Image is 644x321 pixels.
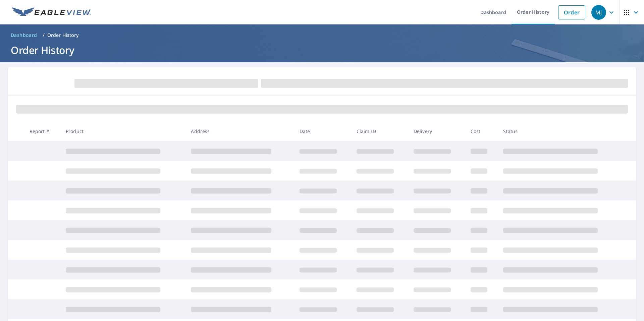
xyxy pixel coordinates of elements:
[8,30,636,41] nav: breadcrumb
[8,43,636,57] h1: Order History
[408,121,465,141] th: Delivery
[558,5,585,19] a: Order
[43,31,45,39] li: /
[351,121,408,141] th: Claim ID
[11,32,37,39] span: Dashboard
[465,121,498,141] th: Cost
[47,32,79,39] p: Order History
[294,121,351,141] th: Date
[60,121,185,141] th: Product
[498,121,623,141] th: Status
[12,7,91,17] img: EV Logo
[24,121,60,141] th: Report #
[8,30,40,41] a: Dashboard
[591,5,606,20] div: MJ
[185,121,294,141] th: Address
